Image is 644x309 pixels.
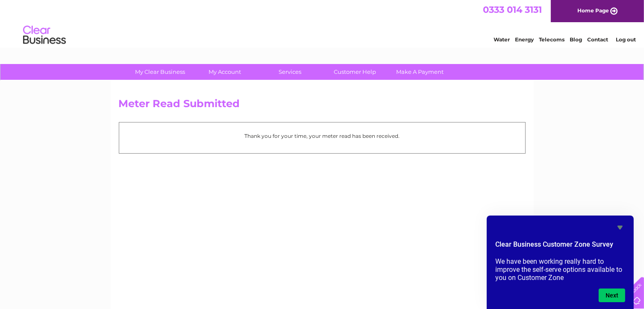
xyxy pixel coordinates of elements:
[515,36,534,43] a: Energy
[125,64,195,80] a: My Clear Business
[539,36,565,43] a: Telecoms
[495,222,625,302] div: Clear Business Customer Zone Survey
[494,36,510,43] a: Water
[495,239,625,254] h2: Clear Business Customer Zone Survey
[121,5,524,41] div: Clear Business is a trading name of Verastar Limited (registered in [GEOGRAPHIC_DATA] No. 3667643...
[320,64,390,80] a: Customer Help
[190,64,260,80] a: My Account
[385,64,455,80] a: Make A Payment
[599,289,625,302] button: Next question
[570,36,582,43] a: Blog
[483,4,542,15] a: 0333 014 3131
[23,22,66,48] img: logo.png
[587,36,608,43] a: Contact
[124,132,521,140] p: Thank you for your time, your meter read has been received.
[616,36,636,43] a: Log out
[495,257,625,282] p: We have been working really hard to improve the self-serve options available to you on Customer Zone
[119,98,526,114] h2: Meter Read Submitted
[615,222,625,233] button: Hide survey
[255,64,325,80] a: Services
